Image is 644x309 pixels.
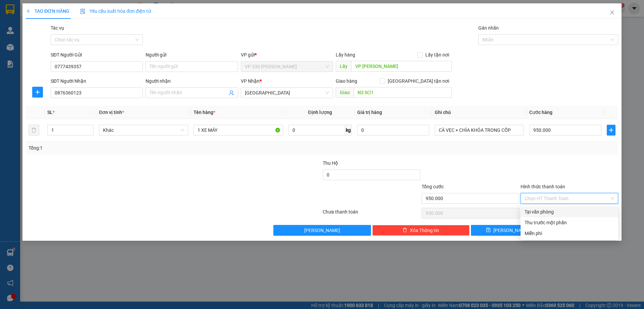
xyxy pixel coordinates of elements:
[607,127,615,133] span: plus
[304,227,340,234] span: [PERSON_NAME]
[351,61,452,72] input: Dọc đường
[308,110,332,115] span: Định lượng
[345,125,352,136] span: kg
[87,22,134,31] div: 0973040660
[529,110,552,115] span: Cước hàng
[478,25,499,31] label: Gán nhãn
[432,106,527,119] th: Ghi chú
[435,125,524,136] input: Ghi Chú
[336,78,357,84] span: Giao hàng
[146,77,238,85] div: Người nhận
[471,225,544,236] button: save[PERSON_NAME]
[354,87,452,98] input: Dọc đường
[26,8,69,14] span: TẠO ĐƠN HÀNG
[525,230,614,237] div: Miễn phí
[385,77,452,85] span: [GEOGRAPHIC_DATA] tận nơi
[80,8,151,14] span: Yêu cầu xuất hóa đơn điện tử
[29,125,39,136] button: delete
[87,31,118,55] span: TAM HIỆP
[402,228,407,233] span: delete
[229,90,234,95] span: user-add
[87,35,97,42] span: DĐ:
[245,88,329,98] span: Khánh Hòa
[47,110,53,115] span: SL
[6,26,15,33] span: DĐ:
[336,52,355,57] span: Lấy hàng
[525,208,614,216] div: Tại văn phòng
[493,227,529,234] span: [PERSON_NAME]
[372,225,470,236] button: deleteXóa Thông tin
[525,219,614,226] div: Thu trước một phần
[194,110,215,115] span: Tên hàng
[51,25,64,31] label: Tác vụ
[103,125,184,135] span: Khác
[51,77,143,85] div: SĐT Người Nhận
[357,125,429,136] input: 0
[146,51,238,59] div: Người gửi
[486,228,491,233] span: save
[603,3,622,22] button: Close
[410,227,439,234] span: Xóa Thông tin
[323,160,338,166] span: Thu Hộ
[336,87,354,98] span: Giao
[273,225,371,236] button: [PERSON_NAME]
[29,144,249,152] div: Tổng: 1
[87,6,134,22] div: VP An Sương
[521,184,565,189] label: Hình thức thanh toán
[194,125,283,136] input: VD: Bàn, Ghế
[422,184,444,189] span: Tổng cước
[607,125,615,136] button: plus
[609,10,615,15] span: close
[87,6,103,13] span: Nhận:
[6,22,82,45] span: VP [PERSON_NAME]
[32,87,43,98] button: plus
[423,51,452,59] span: Lấy tận nơi
[26,9,31,13] span: plus
[33,89,43,95] span: plus
[51,51,143,59] div: SĐT Người Gửi
[241,78,260,84] span: VP Nhận
[357,110,382,115] span: Giá trị hàng
[6,6,82,22] div: VP 330 [PERSON_NAME]
[99,110,124,115] span: Đơn vị tính
[245,62,329,72] span: VP 330 Lê Duẫn
[336,61,351,72] span: Lấy
[322,208,421,220] div: Chưa thanh toán
[241,51,333,59] div: VP gửi
[6,6,16,13] span: Gửi:
[80,9,86,14] img: icon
